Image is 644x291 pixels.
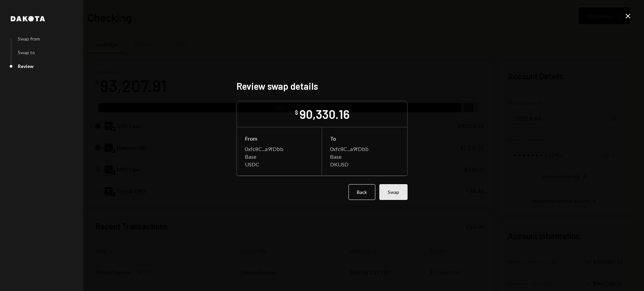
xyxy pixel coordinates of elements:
div: Base [330,153,399,160]
div: DKUSD [330,161,399,167]
div: USDC [245,161,314,167]
div: Base [245,153,314,160]
button: Swap [379,184,408,200]
div: To [330,135,399,142]
div: Review [18,63,34,69]
div: $ [295,109,298,116]
div: 0xfc8C...a9fDbb [330,146,399,152]
div: 90,330.16 [300,106,350,122]
div: From [245,135,314,142]
div: Swap to [18,50,35,55]
div: Swap from [18,36,40,42]
button: Back [348,184,375,200]
div: 0xfc8C...a9fDbb [245,146,314,152]
h2: Review swap details [236,80,408,93]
